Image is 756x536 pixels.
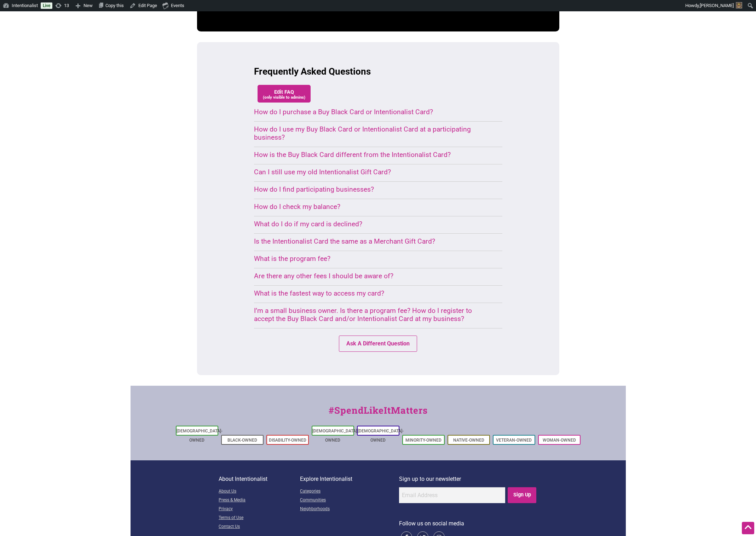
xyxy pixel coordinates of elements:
div: #SpendLikeItMatters [131,403,626,424]
div: Scroll Back to Top [742,522,754,534]
input: Email Address [399,487,505,503]
summary: How do I use my Buy Black Card or Intentionalist Card at a participating business? [254,125,485,141]
summary: What do I do if my card is declined? [254,220,485,228]
a: Edit FAQ(only visible to admins) [258,85,311,103]
p: About Intentionalist [219,474,300,484]
a: About Us [219,487,300,496]
a: Communities [300,496,399,505]
summary: Can I still use my old Intentionalist Gift Card? [254,168,485,176]
p: Sign up to our newsletter [399,474,537,484]
a: Terms of Use [219,514,300,523]
summary: Are there any other fees I should be aware of? [254,272,485,280]
summary: How do I check my balance? [254,203,485,211]
details: Physical cards are swiped at the register, exactly like a credit card. For digital cards, simply ... [254,125,485,143]
a: Privacy [219,505,300,514]
details: The Intentionalist Card can be used at any participating small business. You also have the option... [254,237,485,247]
summary: How do I purchase a Buy Black Card or Intentionalist Card? [254,108,485,116]
a: Disability-Owned [269,438,306,443]
a: [DEMOGRAPHIC_DATA]-Owned [358,429,404,443]
a: Categories [300,487,399,496]
summary: I’m a small business owner. Is there a program fee? How do I register to accept the Buy Black Car... [254,307,485,323]
a: [DEMOGRAPHIC_DATA]-Owned [312,429,358,443]
a: Neighborhoods [300,505,399,514]
p: Explore Intentionalist [300,474,399,484]
a: Minority-Owned [405,438,442,443]
summary: What is the fastest way to access my card? [254,289,485,297]
details: to view participating businesses in the Buy Black Card network and to view participating business... [254,185,485,195]
summary: How is the Buy Black Card different from the Intentionalist Card? [254,151,485,159]
a: [DEMOGRAPHIC_DATA]-Owned [177,429,223,443]
summary: Is the Intentionalist Card the same as a Merchant Gift Card? [254,237,485,245]
details: Both cards are available in the , with the option to select a physical or digital card. [254,108,485,118]
small: (only visible to admins) [263,95,305,100]
p: Follow us on social media [399,519,537,528]
h3: Frequently Asked Questions [254,65,502,78]
details: In addition to the Intentionalist Program Fee, there is a Vendor Fee ($.45 for digital cards, $2.... [254,272,485,282]
details: When you’re logged into your Intentionalist Account, you can access your digital Intentionalist C... [254,289,485,299]
summary: How do I find participating businesses? [254,185,485,193]
details: The Buy Black Card can be used to purchase from participating Black-owned businesses. The Intenti... [254,151,485,161]
details: When logged into your Intentionalist Account, you can access your balance from the Cards list. [254,203,485,212]
details: It is free to register for the Intentionalist Card Program. As the Buy Black Card and Intentional... [254,307,485,325]
a: Contact Us [219,523,300,531]
a: Live [41,2,52,9]
input: Sign Up [508,487,536,503]
a: Black-Owned [227,438,257,443]
details: The old Intentionalist Gift Card is no longer an in-person payment option at participating small ... [254,168,485,178]
a: Native-Owned [453,438,484,443]
details: The program fee allows Intentionalist to cover the administrative costs of the Intentionalist Car... [254,255,485,264]
summary: What is the program fee? [254,255,485,263]
a: Woman-Owned [543,438,576,443]
a: Press & Media [219,496,300,505]
a: Veteran-Owned [496,438,532,443]
button: Ask A Different Question [339,336,417,352]
span: [PERSON_NAME] [700,3,734,8]
details: You can first check your balance through your Intentionalist Account. For further support, you ca... [254,220,485,230]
